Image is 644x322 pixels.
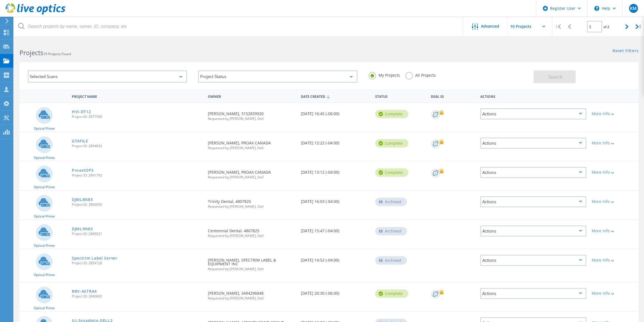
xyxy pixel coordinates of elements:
[480,288,586,299] div: Actions
[603,25,609,29] span: of 2
[298,161,372,180] div: [DATE] 13:12 (-04:00)
[198,71,357,83] div: Project Status
[592,291,636,295] div: More Info
[375,168,408,177] div: Complete
[72,144,202,148] span: Project ID: 2894832
[208,234,295,238] span: Requested by [PERSON_NAME], Dell
[72,174,202,177] span: Project ID: 2891792
[205,132,298,155] div: [PERSON_NAME], PROAX CANADA
[592,229,636,233] div: More Info
[205,220,298,243] div: Centennial Dental, 4807825
[480,255,586,266] div: Actions
[592,200,636,204] div: More Info
[368,72,400,77] label: My Projects
[72,198,93,202] a: DJML8N83
[34,185,55,189] span: Optical Prime
[481,24,499,28] span: Advanced
[34,215,55,218] span: Optical Prime
[72,232,202,236] span: Project ID: 2869021
[205,191,298,214] div: Trinity Dental, 4807825
[375,110,408,118] div: Complete
[72,139,88,143] a: GTAFILE
[633,17,644,37] div: |
[592,141,636,145] div: More Info
[592,170,636,174] div: More Info
[43,52,71,56] span: 19 Projects Found
[34,127,55,130] span: Optical Prime
[630,6,637,11] span: KM
[72,289,97,293] a: BRV-ASTRA4
[375,139,408,147] div: Complete
[208,297,295,300] span: Requested by [PERSON_NAME], Dell
[72,227,93,231] a: DJML9N83
[205,249,298,276] div: [PERSON_NAME], SPECTRIM LABEL & EQUIPMENT INC
[372,91,428,101] div: Status
[552,17,564,37] div: |
[375,289,408,298] div: Complete
[14,17,463,36] input: Search projects by name, owner, ID, company, etc
[34,273,55,277] span: Optical Prime
[72,115,202,118] span: Project ID: 2977590
[375,256,407,265] div: Archived
[298,132,372,151] div: [DATE] 12:22 (-04:00)
[72,203,202,206] span: Project ID: 2869059
[613,49,638,54] a: Reset Filters
[405,72,436,77] label: All Projects
[205,103,298,126] div: [PERSON_NAME], 3152839920
[205,161,298,185] div: [PERSON_NAME], PROAX CANADA
[428,91,478,101] div: Deal Id
[298,220,372,238] div: [DATE] 15:47 (-04:00)
[72,262,202,265] span: Project ID: 2854126
[72,110,91,114] a: HVI-DT12
[72,168,94,172] a: ProaxIOPS
[480,196,586,207] div: Actions
[480,108,586,119] div: Actions
[298,191,372,209] div: [DATE] 16:03 (-04:00)
[34,244,55,247] span: Optical Prime
[480,226,586,236] div: Actions
[208,205,295,208] span: Requested by [PERSON_NAME], Dell
[298,91,372,101] div: Date Created
[298,249,372,268] div: [DATE] 14:52 (-04:00)
[208,176,295,179] span: Requested by [PERSON_NAME], Dell
[205,282,298,306] div: [PERSON_NAME], 3494296848
[208,267,295,271] span: Requested by [PERSON_NAME], Dell
[592,112,636,116] div: More Info
[208,117,295,120] span: Requested by [PERSON_NAME], Dell
[594,6,599,11] svg: \n
[548,74,563,80] span: Search
[28,71,187,83] div: Selected Scans
[480,167,586,178] div: Actions
[6,12,65,16] a: Live Optics Dashboard
[298,103,372,121] div: [DATE] 16:45 (-06:00)
[72,295,202,298] span: Project ID: 2840665
[72,256,117,260] a: Spectrim Label Server
[480,138,586,149] div: Actions
[19,48,43,57] b: Projects
[34,306,55,310] span: Optical Prime
[298,282,372,301] div: [DATE] 20:30 (-06:00)
[478,91,589,101] div: Actions
[69,91,205,101] div: Project Name
[375,198,407,206] div: Archived
[534,71,576,83] button: Search
[34,156,55,159] span: Optical Prime
[205,91,298,101] div: Owner
[208,146,295,150] span: Requested by [PERSON_NAME], Dell
[375,227,407,235] div: Archived
[592,258,636,262] div: More Info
